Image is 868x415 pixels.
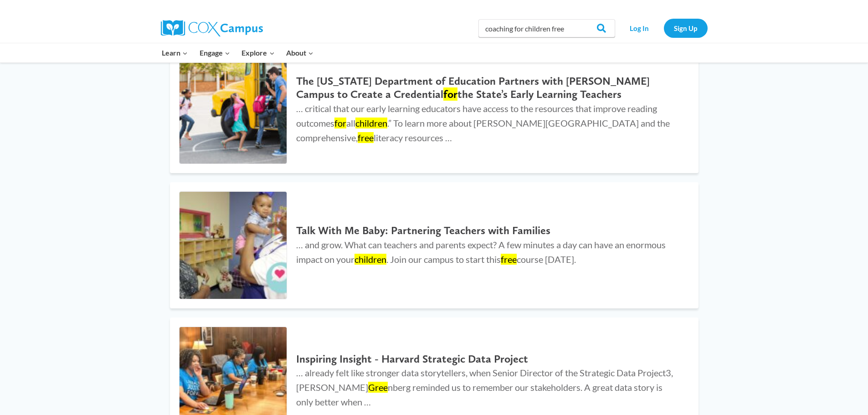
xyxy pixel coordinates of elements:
mark: children [354,254,386,265]
a: Log In [620,19,659,37]
button: Child menu of Explore [236,43,281,62]
img: The Ohio Department of Education Partners with Cox Campus to Create a Credential for the State’s ... [180,56,287,164]
img: Talk With Me Baby: Partnering Teachers with Families [180,192,287,299]
button: Child menu of Engage [194,43,236,62]
span: … and grow. What can teachers and parents expect? A few minutes a day can have an enormous impact... [296,239,666,265]
h2: The [US_STATE] Department of Education Partners with [PERSON_NAME] Campus to Create a Credential ... [296,75,680,101]
mark: children [355,118,387,128]
nav: Primary Navigation [156,43,319,62]
a: Talk With Me Baby: Partnering Teachers with Families Talk With Me Baby: Partnering Teachers with ... [170,182,699,309]
h2: Talk With Me Baby: Partnering Teachers with Families [296,224,680,237]
span: … critical that our early learning educators have access to the resources that improve reading ou... [296,103,670,143]
a: Sign Up [664,19,708,37]
mark: for [334,118,346,128]
input: Search Cox Campus [478,19,615,37]
a: The Ohio Department of Education Partners with Cox Campus to Create a Credential for the State’s ... [170,46,699,173]
mark: free [358,132,374,143]
mark: free [501,254,517,265]
mark: Gree [368,382,388,393]
img: Cox Campus [161,20,263,36]
button: Child menu of Learn [156,43,194,62]
h2: Inspiring Insight - Harvard Strategic Data Project [296,353,680,366]
mark: for [443,87,457,101]
span: … already felt like stronger data storytellers, when Senior Director of the Strategic Data Projec... [296,367,673,407]
button: Child menu of About [280,43,319,62]
nav: Secondary Navigation [620,19,708,37]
